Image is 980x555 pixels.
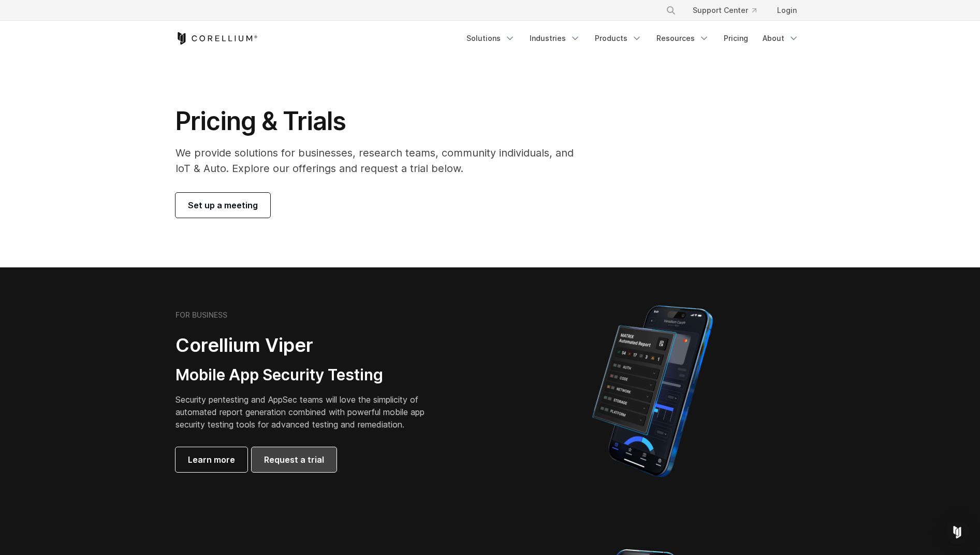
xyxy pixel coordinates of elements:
[175,334,441,357] h2: Corellium Viper
[175,365,441,385] h3: Mobile App Security Testing
[653,1,805,20] div: Navigation Menu
[718,29,754,48] a: Pricing
[684,1,765,20] a: Support Center
[650,29,715,48] a: Resources
[589,29,648,48] a: Products
[175,106,588,137] h1: Pricing & Trials
[769,1,805,20] a: Login
[460,29,521,48] a: Solutions
[188,199,258,211] span: Set up a meeting
[175,447,247,472] a: Learn more
[945,520,970,545] div: Open Intercom Messenger
[460,29,805,48] div: Navigation Menu
[175,145,588,176] p: We provide solutions for businesses, research teams, community individuals, and IoT & Auto. Explo...
[175,193,270,218] a: Set up a meeting
[188,453,235,466] span: Learn more
[264,453,324,466] span: Request a trial
[523,29,587,48] a: Industries
[662,1,680,20] button: Search
[252,447,337,472] a: Request a trial
[175,310,227,320] h6: FOR BUSINESS
[575,301,730,482] img: Corellium MATRIX automated report on iPhone showing app vulnerability test results across securit...
[175,393,441,431] p: Security pentesting and AppSec teams will love the simplicity of automated report generation comb...
[756,29,805,48] a: About
[175,32,258,45] a: Corellium Home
